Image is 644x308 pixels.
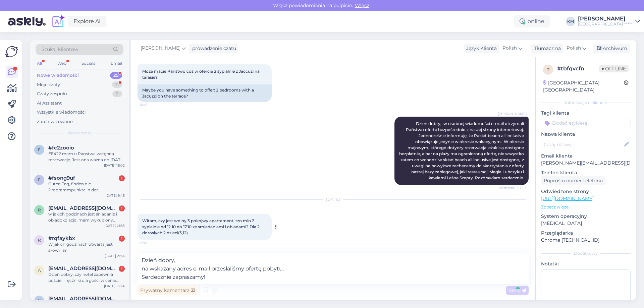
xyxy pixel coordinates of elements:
div: prowadzenie czatu [190,45,236,52]
div: [DATE] 21:53 [104,223,125,228]
span: Witam, czy jest wolny 3 pokojwy apartament, tzn min 2 sypialnie od 12.10 do 17.10 ze smiadaniami ... [142,218,261,235]
span: r [38,207,41,212]
div: w jakich godzinach jest śniadanie i obiadokolacja ,mam wykupiony pobyt ale nie ma informacji o go... [48,211,125,223]
input: Dodaj nazwę [541,141,623,148]
div: [DATE] [138,196,529,202]
div: Dodatkowy [541,250,631,256]
div: [PERSON_NAME] [578,16,633,21]
div: Dzień dobry, czy hotel zapewnia pościel i ręczniki dla gości w cenie pobytu? Na stronie booking j... [48,271,125,284]
div: 1 [119,205,125,211]
span: f [38,147,41,152]
span: #fc2zooio [48,145,74,151]
div: EE422 mam u Panstwa wstępną rezerwację. Jest ona wazna do [DATE] czy jest możliwość o jej przedłu... [48,151,125,163]
a: [URL][DOMAIN_NAME] [541,195,594,201]
div: Zarchiwizowane [37,118,73,125]
p: Nazwa klienta [541,131,631,138]
span: Nowe czaty [68,130,92,136]
div: [DATE] 15:24 [104,284,125,289]
div: # tbfqvcfn [557,65,599,73]
div: 25 [110,72,122,79]
p: Telefon klienta [541,169,631,176]
div: 1 [119,175,125,181]
div: Email [109,59,123,68]
span: agatka545@gmail.com [48,265,118,271]
div: KM [566,17,575,26]
p: Zobacz więcej ... [541,204,631,210]
div: 1 [119,266,125,272]
div: [DATE] 18:02 [104,163,125,168]
span: 17:12 [140,240,165,245]
span: [PERSON_NAME] [141,45,180,52]
div: Guten Tag, finden die Programmpunkte in der Kinderanimation im Oktober statt? [48,181,125,193]
span: t [547,67,549,72]
span: 10:41 [140,102,165,107]
p: Przeglądarka [541,230,631,237]
div: Informacje o kliencie [541,100,631,106]
div: online [514,15,550,27]
span: [PERSON_NAME] [498,111,527,116]
a: Explore AI [68,16,106,27]
div: Nowe wiadomości [37,72,79,79]
span: Polish [502,45,517,52]
div: W jakich godzinach otwarta jest siłownia? [48,241,125,253]
span: Dzień dobry, w osobnej wiadomości e-mail otrzymali Państwo ofertę bezpośrednio z naszej strony in... [399,121,525,180]
span: Włącz [353,2,371,8]
div: Tłumacz na [531,45,561,52]
span: k [38,298,41,303]
div: [DATE] 9:45 [105,193,125,198]
p: Notatki [541,260,631,267]
span: a [38,268,41,273]
span: Offline [599,65,629,72]
p: Chrome [TECHNICAL_ID] [541,237,631,244]
p: [MEDICAL_DATA] [541,220,631,227]
span: Szukaj klientów [42,46,78,53]
div: AI Assistant [37,100,62,107]
div: Język Klienta [464,45,497,52]
span: robson2ru@gmail.com [48,205,118,211]
a: [PERSON_NAME][GEOGRAPHIC_DATA] ***** [578,16,640,27]
div: Poproś o numer telefonu [541,176,605,185]
img: Askly Logo [5,45,18,58]
p: Email klienta [541,152,631,160]
p: [PERSON_NAME][EMAIL_ADDRESS][DOMAIN_NAME] [541,160,631,167]
span: Polish [567,45,581,52]
div: [GEOGRAPHIC_DATA], [GEOGRAPHIC_DATA] [543,79,624,94]
div: Socials [80,59,97,68]
span: r [38,238,41,243]
div: Web [56,59,68,68]
img: explore-ai [51,14,65,28]
span: #fsong9uf [48,175,75,181]
span: Widziane ✓ 11:13 [499,185,527,190]
div: Wszystkie wiadomości [37,109,86,116]
div: Archiwum [593,44,630,53]
div: Czaty zespołu [37,90,67,97]
span: #rqfaykbx [48,235,75,241]
div: [DATE] 21:14 [105,253,125,258]
div: 0 [112,90,122,97]
p: System operacyjny [541,213,631,220]
span: Moze macie Panstwo cos w ofercie 2 sypialnie z Jaccuzi na tarasie? [142,69,261,80]
div: Moje czaty [37,81,60,88]
div: 11 [112,81,122,88]
span: f [38,177,41,182]
p: Odwiedzone strony [541,188,631,195]
div: All [36,59,43,68]
p: Tagi klienta [541,110,631,117]
input: Dodać etykietę [541,118,631,128]
div: Maybe you have something to offer: 2 bedrooms with a Jacuzzi on the terrace? [138,84,272,102]
div: 1 [119,236,125,242]
span: kajakilobez@o2.pl [48,296,118,302]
